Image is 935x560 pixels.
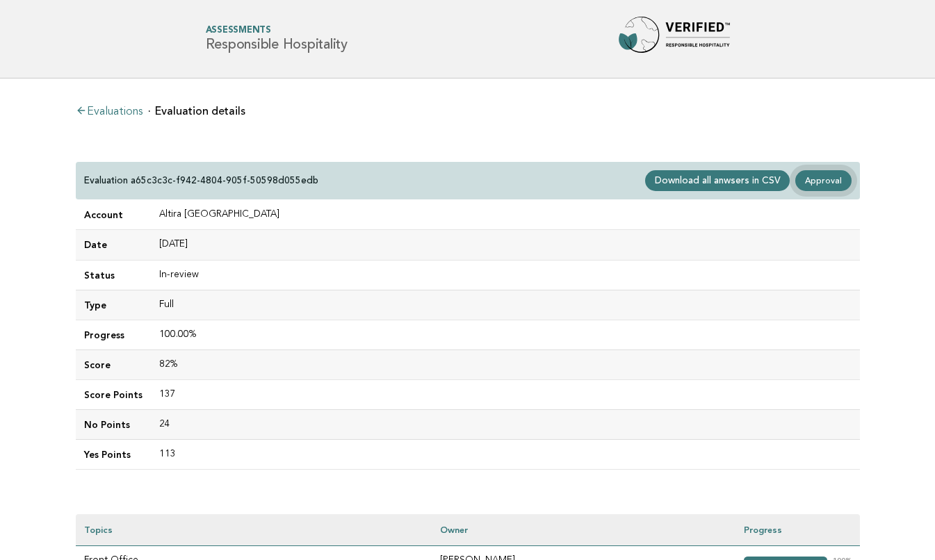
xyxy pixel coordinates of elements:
[735,514,860,545] th: Progress
[151,440,860,470] td: 113
[151,349,860,379] td: 82%
[76,290,151,320] td: Type
[151,230,860,260] td: [DATE]
[151,290,860,320] td: Full
[76,260,151,290] td: Status
[76,514,432,545] th: Topics
[206,26,348,52] h1: Responsible Hospitality
[206,26,348,35] span: Assessments
[151,320,860,349] td: 100.00%
[76,440,151,470] td: Yes Points
[795,170,851,191] a: Approval
[76,106,143,117] a: Evaluations
[76,230,151,260] td: Date
[76,379,151,409] td: Score Points
[76,320,151,349] td: Progress
[619,17,730,61] img: Forbes Travel Guide
[76,200,151,230] td: Account
[84,174,318,187] p: Evaluation a65c3c3c-f942-4804-905f-50598d055edb
[151,200,860,230] td: Altira [GEOGRAPHIC_DATA]
[151,260,860,290] td: In-review
[432,514,735,545] th: Owner
[76,349,151,379] td: Score
[151,409,860,439] td: 24
[148,106,245,117] li: Evaluation details
[76,409,151,439] td: No Points
[645,170,790,191] a: Download all anwsers in CSV
[151,379,860,409] td: 137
